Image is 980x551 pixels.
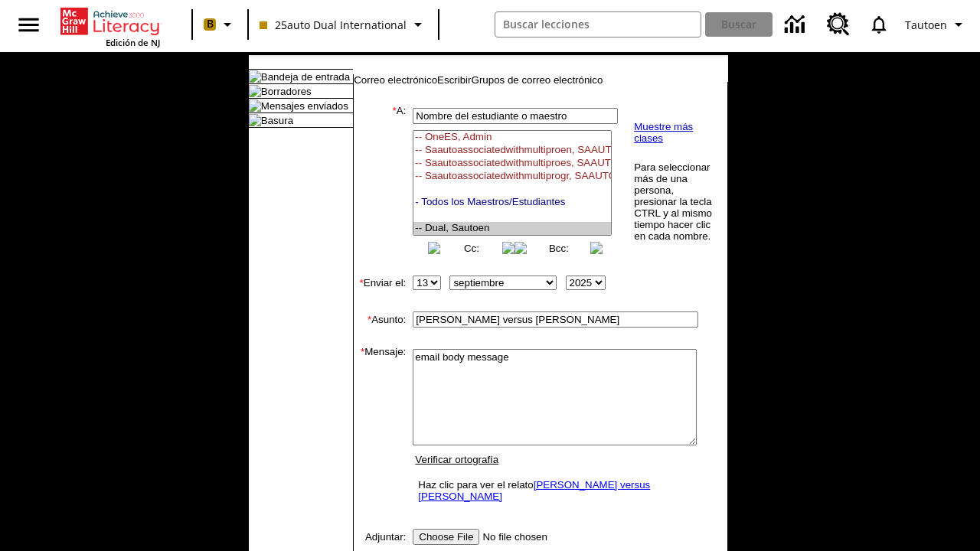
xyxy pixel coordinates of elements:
[413,222,611,235] option: -- Dual, Sautoen
[354,105,406,257] td: A:
[261,71,350,83] a: Bandeja de entrada
[859,5,899,44] a: Notificaciones
[406,178,410,185] img: spacer.gif
[418,479,650,502] a: [PERSON_NAME] versus [PERSON_NAME]
[406,282,407,283] img: spacer.gif
[406,428,407,429] img: spacer.gif
[633,161,715,243] td: Para seleccionar más de una persona, presionar la tecla CTRL y al mismo tiempo hacer clic en cada...
[354,74,437,86] a: Correo electrónico
[406,319,407,320] img: spacer.gif
[354,272,406,293] td: Enviar el:
[413,170,611,183] option: -- Saautoassociatedwithmultiprogr, SAAUTOASSOCIATEDWITHMULTIPROGRAMCLA
[354,346,406,510] td: Mensaje:
[207,15,214,34] span: B
[406,536,407,537] img: spacer.gif
[198,11,243,38] button: Boost El color de la clase es melocotón. Cambiar el color de la clase.
[354,257,369,272] img: spacer.gif
[354,308,406,331] td: Asunto:
[776,4,818,46] a: Centro de información
[472,74,603,86] a: Grupos de correo electrónico
[260,17,407,33] span: 25auto Dual International
[354,526,406,548] td: Adjuntar:
[437,74,471,86] a: Escribir
[549,243,569,254] a: Bcc:
[634,121,693,144] a: Muestre más clases
[428,242,440,254] img: button_left.png
[590,242,603,254] img: button_right.png
[249,114,261,126] img: folder_icon.gif
[414,475,695,506] td: Haz clic para ver el relato
[249,85,261,97] img: folder_icon.gif
[413,144,611,157] option: -- Saautoassociatedwithmultiproen, SAAUTOASSOCIATEDWITHMULTIPROGRAMEN
[6,2,51,47] button: Abrir el menú lateral
[495,12,701,37] input: Buscar campo
[261,115,293,126] a: Basura
[106,37,160,48] span: Edición de NJ
[354,331,369,346] img: spacer.gif
[413,196,611,209] option: - Todos los Maestros/Estudiantes
[464,243,479,254] a: Cc:
[60,5,160,48] div: Portada
[899,11,974,38] button: Perfil/Configuración
[502,242,514,254] img: button_right.png
[413,131,611,144] option: -- OneES, Admin
[249,70,261,83] img: folder_icon.gif
[905,17,947,33] span: Tautoen
[354,293,369,308] img: spacer.gif
[413,157,611,170] option: -- Saautoassociatedwithmultiproes, SAAUTOASSOCIATEDWITHMULTIPROGRAMES
[261,100,348,112] a: Mensajes enviados
[261,86,312,97] a: Borradores
[249,99,261,112] img: folder_icon.gif
[514,242,527,254] img: button_left.png
[354,510,369,526] img: spacer.gif
[415,454,498,465] a: Verificar ortografía
[818,4,859,45] a: Centro de recursos, Se abrirá en una pestaña nueva.
[253,11,433,38] button: Clase: 25auto Dual International, Selecciona una clase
